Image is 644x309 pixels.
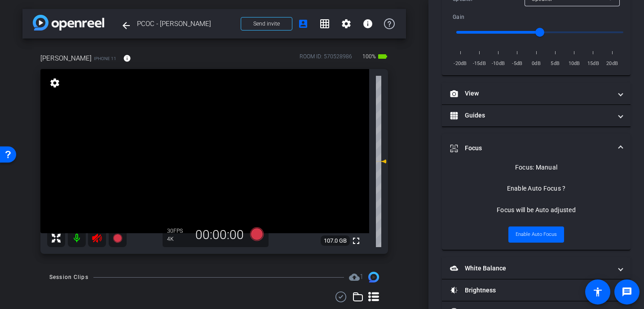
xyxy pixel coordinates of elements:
mat-icon: account_box [298,18,309,29]
mat-expansion-panel-header: White Balance [442,257,631,279]
div: Focus will be Auto adjusted [497,205,576,214]
span: 107.0 GB [321,235,350,246]
span: -10dB [491,59,506,68]
button: Send invite [241,17,292,30]
span: -5dB [510,59,525,68]
div: Gain [453,13,531,22]
span: iPhone 11 [94,55,116,62]
span: Destinations for your clips [349,272,363,283]
span: -20dB [453,59,468,68]
div: 30 [167,227,190,235]
span: 5dB [547,59,563,68]
mat-panel-title: View [450,89,612,98]
span: 0dB [529,59,544,68]
div: Focus [442,163,631,250]
span: -15dB [472,59,487,68]
div: ROOM ID: 570528986 [300,52,352,65]
mat-icon: info [123,54,131,62]
mat-icon: grid_on [319,18,330,29]
div: 00:00:00 [190,227,250,243]
div: Session Clips [49,273,88,282]
mat-expansion-panel-header: Focus [442,134,631,163]
mat-icon: 0 dB [376,156,387,167]
span: PCOC - [PERSON_NAME] [137,15,235,33]
mat-icon: battery_std [377,51,388,62]
mat-icon: settings [49,78,61,88]
div: Focus: Manual [515,163,557,172]
mat-panel-title: Brightness [450,286,612,295]
span: Enable Auto Focus [516,228,557,241]
mat-icon: info [362,18,373,29]
mat-panel-title: Focus [450,144,612,153]
span: FPS [173,228,183,234]
mat-icon: cloud_upload [349,272,360,283]
span: 20dB [604,59,620,68]
mat-expansion-panel-header: Brightness [442,279,631,301]
img: app-logo [33,15,104,30]
mat-icon: message [622,287,632,297]
img: Session clips [368,272,379,283]
span: 1 [360,273,363,281]
span: 100% [361,49,377,64]
mat-panel-title: White Balance [450,264,612,273]
div: 4K [167,235,190,243]
mat-icon: fullscreen [351,235,362,246]
button: Enable Auto Focus [508,226,564,243]
mat-icon: accessibility [592,287,603,297]
mat-icon: settings [341,18,352,29]
span: 15dB [586,59,601,68]
div: Enable Auto Focus ? [507,184,566,193]
mat-panel-title: Guides [450,111,612,120]
mat-expansion-panel-header: View [442,83,631,104]
mat-expansion-panel-header: Guides [442,105,631,126]
span: 10dB [567,59,582,68]
span: Send invite [253,20,280,27]
span: [PERSON_NAME] [40,53,92,63]
mat-icon: arrow_back [121,20,132,31]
